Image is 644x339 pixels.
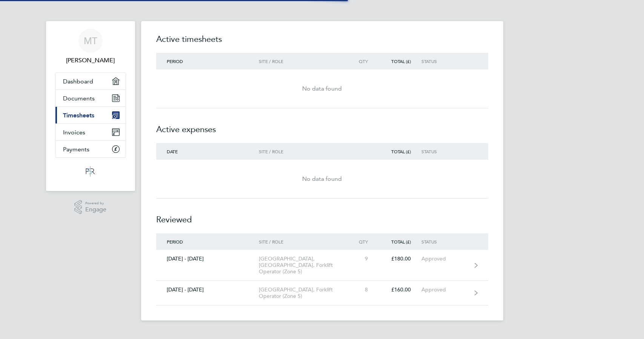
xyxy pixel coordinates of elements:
[378,59,421,64] div: Total (£)
[259,239,345,244] div: Site / Role
[63,78,93,85] span: Dashboard
[63,112,94,119] span: Timesheets
[156,281,488,305] a: [DATE] - [DATE][GEOGRAPHIC_DATA], Forklift Operator (Zone 5)8£160.00Approved
[55,56,126,65] span: Marcin Turek
[345,287,378,293] div: 8
[63,95,95,102] span: Documents
[345,239,378,244] div: Qty
[167,58,183,64] span: Period
[55,141,126,157] a: Payments
[63,146,89,153] span: Payments
[156,108,488,143] h2: Active expenses
[421,149,468,154] div: Status
[156,33,488,53] h2: Active timesheets
[63,129,85,136] span: Invoices
[378,287,421,293] div: £160.00
[259,287,345,299] div: [GEOGRAPHIC_DATA], Forklift Operator (Zone 5)
[156,287,259,293] div: [DATE] - [DATE]
[421,287,468,293] div: Approved
[421,239,468,244] div: Status
[345,256,378,262] div: 9
[259,59,345,64] div: Site / Role
[259,256,345,275] div: [GEOGRAPHIC_DATA], [GEOGRAPHIC_DATA], Forklift Operator (Zone 5)
[55,124,126,140] a: Invoices
[84,36,97,46] span: MT
[259,149,345,154] div: Site / Role
[55,90,126,106] a: Documents
[378,239,421,244] div: Total (£)
[421,256,468,262] div: Approved
[85,206,106,213] span: Engage
[167,239,183,245] span: Period
[55,29,126,65] a: MT[PERSON_NAME]
[378,149,421,154] div: Total (£)
[55,73,126,89] a: Dashboard
[345,59,378,64] div: Qty
[156,149,259,154] div: Date
[156,250,488,281] a: [DATE] - [DATE][GEOGRAPHIC_DATA], [GEOGRAPHIC_DATA], Forklift Operator (Zone 5)9£180.00Approved
[156,84,488,93] div: No data found
[83,165,97,177] img: psrsolutions-logo-retina.png
[156,174,488,183] div: No data found
[55,165,126,177] a: Go to home page
[156,256,259,262] div: [DATE] - [DATE]
[421,59,468,64] div: Status
[378,256,421,262] div: £180.00
[74,200,106,214] a: Powered byEngage
[156,199,488,233] h2: Reviewed
[55,107,126,123] a: Timesheets
[46,21,135,191] nav: Main navigation
[85,200,106,206] span: Powered by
